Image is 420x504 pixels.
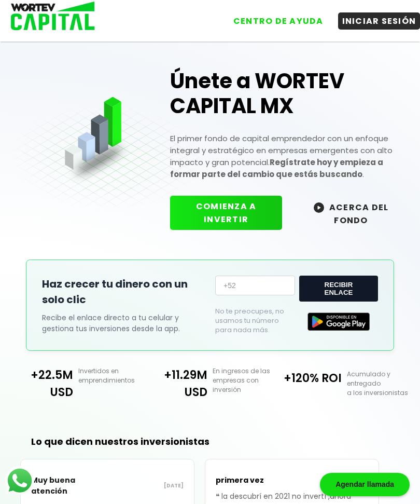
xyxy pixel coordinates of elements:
button: RECIBIR ENLACE [299,276,378,302]
p: +11.29M USD [143,366,207,401]
button: ACERCA DEL FONDO [292,196,409,231]
p: Invertidos en emprendimientos [73,366,143,385]
p: +22.5M USD [8,366,73,401]
img: logos_whatsapp-icon.242b2217.svg [5,466,34,495]
img: Google Play [307,312,370,331]
img: wortev-capital-acerca-del-fondo [314,202,324,213]
p: Muy buena atención [31,470,107,502]
div: Agendar llamada [320,473,410,496]
button: COMIENZA A INVERTIR [170,196,282,230]
strong: Regístrate hoy y empieza a formar parte del cambio que estás buscando [170,157,383,180]
p: [DATE] [107,482,184,490]
p: +120% ROI [277,370,342,387]
span: ❝ [216,491,221,501]
p: No te preocupes, no usamos tu número para nada más. [215,307,294,335]
a: COMIENZA A INVERTIR [170,213,292,225]
button: CENTRO DE AYUDA [229,12,328,30]
p: Acumulado y entregado a los inversionistas [342,370,412,398]
p: El primer fondo de capital emprendedor con un enfoque integral y estratégico en empresas emergent... [170,132,410,180]
h1: Únete a WORTEV CAPITAL MX [170,69,410,118]
p: En ingresos de las empresas con inversión [207,366,277,394]
a: CENTRO DE AYUDA [219,5,328,30]
p: Recibe el enlace directo a tu celular y gestiona tus inversiones desde la app. [42,312,205,334]
p: primera vez [216,470,292,491]
h2: Haz crecer tu dinero con un solo clic [42,276,205,307]
p: [DATE] [292,476,368,484]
